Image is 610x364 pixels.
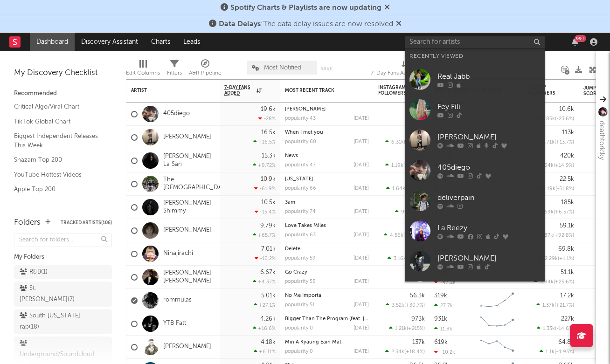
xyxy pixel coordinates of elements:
[145,33,177,51] a: Charts
[405,185,545,216] a: deliverpain
[285,316,369,322] div: Bigger Than The Program (feat. Fox BD) - Remix
[556,303,573,308] span: +21.7 %
[558,246,574,252] div: 69.8k
[406,303,423,308] span: +30.7 %
[539,255,574,261] div: ( )
[285,186,316,191] div: popularity: 66
[264,65,301,71] span: Most Notified
[559,106,574,112] div: 10.6k
[230,4,381,12] span: Spotify Charts & Playlists are now updating
[255,209,276,215] div: -15.4 %
[406,350,423,355] span: +18.4 %
[543,326,555,331] span: 1.33k
[540,210,554,215] span: 2.69k
[385,162,425,168] div: ( )
[354,302,369,308] div: [DATE]
[354,186,369,191] div: [DATE]
[14,234,112,247] input: Search for folders...
[556,117,573,122] span: -23.6 %
[261,339,276,345] div: 4.18k
[285,209,316,214] div: popularity: 74
[261,199,276,206] div: 10.5k
[14,282,112,307] a: St. [PERSON_NAME](7)
[285,247,369,252] div: Delete
[405,276,545,307] a: Rekover Jet
[392,186,405,192] span: 1.64k
[253,162,276,168] div: +9.72 %
[596,121,607,160] div: deathtoricky
[354,209,369,214] div: [DATE]
[254,302,276,308] div: +27.1 %
[540,349,574,355] div: ( )
[561,269,574,275] div: 51.1k
[163,176,231,192] a: The [DEMOGRAPHIC_DATA]
[558,339,574,345] div: 64.8k
[163,110,190,118] a: 405diego
[388,255,425,261] div: ( )
[434,349,455,355] div: -10.2k
[371,56,441,83] div: 7-Day Fans Added (7-Day Fans Added)
[163,199,215,215] a: [PERSON_NAME] Shimmy
[14,131,103,150] a: Biggest Independent Releases This Week
[561,199,574,206] div: 185k
[354,326,369,331] div: [DATE]
[163,227,211,234] a: [PERSON_NAME]
[285,116,316,121] div: popularity: 43
[285,130,323,135] a: When I met you
[556,326,573,331] span: -14.6 %
[396,21,402,28] span: Dismiss
[20,283,85,305] div: St. [PERSON_NAME] ( 7 )
[434,279,456,285] div: -47.2k
[285,326,313,331] div: popularity: 0
[260,223,276,229] div: 9.79k
[254,185,276,192] div: -61.9 %
[75,33,145,51] a: Discovery Assistant
[253,325,276,331] div: +16.6 %
[437,101,540,112] div: Fey Fili
[575,35,586,42] div: 99 +
[285,293,369,298] div: No Me Importa
[378,85,411,96] div: Instagram Followers
[261,176,276,182] div: 10.9k
[285,163,316,168] div: popularity: 47
[583,85,607,96] div: Jump Score
[395,209,425,215] div: ( )
[14,217,41,228] div: Folders
[394,256,406,261] span: 3.16k
[385,139,425,145] div: ( )
[545,256,558,261] span: 2.29k
[163,343,211,351] a: [PERSON_NAME]
[354,116,369,121] div: [DATE]
[14,68,112,79] div: My Discovery Checklist
[14,117,103,127] a: TikTok Global Chart
[560,293,574,299] div: 17.2k
[437,192,540,203] div: deliverpain
[285,279,315,284] div: popularity: 55
[401,210,411,215] span: 999
[437,253,540,264] div: [PERSON_NAME]
[476,312,518,336] svg: Chart title
[167,56,182,83] div: Filters
[542,140,555,145] span: 6.71k
[14,309,112,334] a: South [US_STATE] rap(18)
[14,265,112,279] a: R&B(1)
[354,256,369,261] div: [DATE]
[562,130,574,136] div: 113k
[285,88,355,93] div: Most Recent Track
[260,269,276,275] div: 6.67k
[253,279,276,285] div: +4.37 %
[224,85,254,96] span: 7-Day Fans Added
[354,279,369,284] div: [DATE]
[131,88,201,93] div: Artist
[555,233,573,238] span: +92.8 %
[285,107,326,112] a: [PERSON_NAME]
[534,162,574,168] div: ( )
[285,107,369,112] div: Michael Jordan
[405,125,545,155] a: [PERSON_NAME]
[14,88,112,99] div: Recommended
[285,316,425,322] a: Bigger Than The Program (feat. [PERSON_NAME]) - Remix
[386,302,425,308] div: ( )
[177,33,207,51] a: Leads
[542,117,555,122] span: 2.85k
[285,223,326,228] a: Love Takes Miles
